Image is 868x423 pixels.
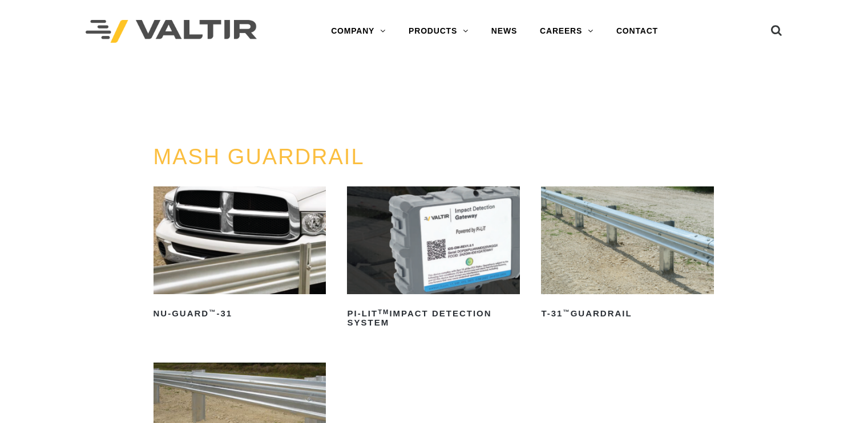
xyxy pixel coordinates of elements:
[528,20,605,43] a: CAREERS
[378,308,389,315] sup: TM
[347,186,520,332] a: PI-LITTMImpact Detection System
[154,304,326,323] h2: NU-GUARD -31
[397,20,480,43] a: PRODUCTS
[154,145,365,169] a: MASH GUARDRAIL
[154,186,326,323] a: NU-GUARD™-31
[541,186,714,323] a: T-31™Guardrail
[541,304,714,323] h2: T-31 Guardrail
[563,308,570,315] sup: ™
[605,20,669,43] a: CONTACT
[480,20,528,43] a: NEWS
[347,304,520,332] h2: PI-LIT Impact Detection System
[86,20,257,43] img: Valtir
[209,308,216,315] sup: ™
[320,20,397,43] a: COMPANY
